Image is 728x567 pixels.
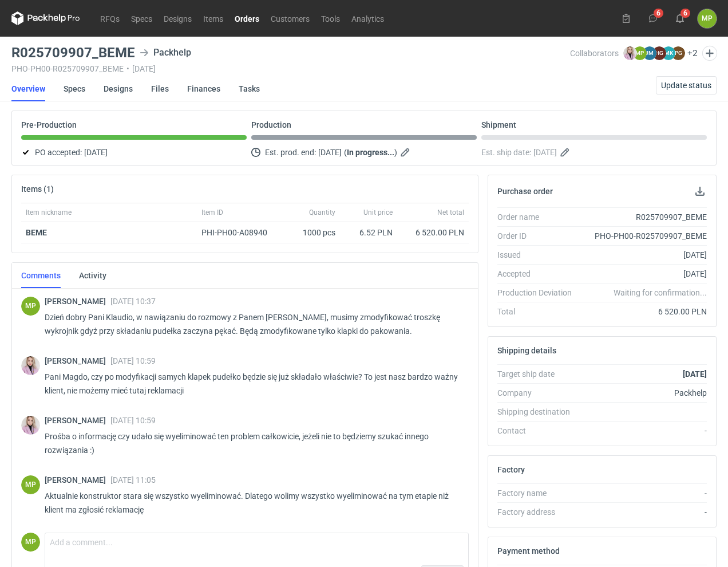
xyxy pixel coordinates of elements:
span: [PERSON_NAME] [45,475,110,485]
span: Collaborators [570,49,619,58]
a: Comments [21,263,61,288]
figcaption: PG [671,46,685,60]
figcaption: MP [21,475,40,494]
img: Klaudia Wiśniewska [21,356,40,375]
div: Factory address [497,506,581,518]
div: PHI-PH00-A08940 [201,227,278,238]
a: Tasks [239,76,260,101]
p: Shipment [481,120,516,129]
button: Edit estimated production end date [399,145,413,159]
a: Analytics [346,11,390,25]
span: [DATE] [318,145,342,159]
div: Packhelp [140,46,191,60]
div: Magdalena Polakowska [21,475,40,494]
img: Klaudia Wiśniewska [623,46,637,60]
figcaption: JM [643,46,656,60]
figcaption: HG [652,46,666,60]
div: - [581,487,707,499]
div: 6.52 PLN [345,227,393,238]
p: Production [251,120,291,129]
p: Prośba o informację czy udało się wyeliminować ten problem całkowicie, jeżeli nie to będziemy szu... [45,430,460,457]
figcaption: MP [21,533,40,552]
span: Item nickname [26,208,72,217]
a: Finances [187,76,220,101]
h2: Purchase order [497,187,553,196]
span: Item ID [201,208,223,217]
div: Magdalena Polakowska [698,9,717,28]
div: Contact [497,425,581,436]
a: Tools [315,11,346,25]
a: BEME [26,228,47,237]
div: Order ID [497,230,581,242]
button: Download PO [693,184,707,198]
a: Specs [125,11,158,25]
span: [DATE] [84,145,108,159]
button: Update status [656,76,717,94]
div: - [581,425,707,436]
div: Shipping destination [497,406,581,418]
div: Accepted [497,268,581,279]
div: Est. ship date: [481,145,707,159]
div: Target ship date [497,368,581,380]
div: Company [497,387,581,399]
em: Waiting for confirmation... [614,287,707,298]
h2: Payment method [497,546,560,556]
em: ( [344,148,347,157]
div: Factory name [497,487,581,499]
a: Files [151,76,169,101]
p: Aktualnie konstruktor stara się wszystko wyeliminować. Dlatego wolimy wszystko wyeliminować na ty... [45,489,460,517]
button: +2 [687,48,698,58]
button: 6 [671,9,689,27]
div: - [581,506,707,518]
div: Magdalena Polakowska [21,297,40,316]
p: Pre-Production [21,120,77,129]
span: [PERSON_NAME] [45,356,110,365]
button: MP [698,9,717,28]
div: PO accepted: [21,145,247,159]
h2: Shipping details [497,346,556,355]
span: [DATE] [533,145,557,159]
strong: [DATE] [683,369,707,379]
div: 1000 pcs [283,222,340,243]
a: Orders [229,11,265,25]
h2: Items (1) [21,184,54,194]
button: 6 [644,9,662,27]
span: [DATE] 10:59 [110,416,156,425]
button: Edit collaborators [702,46,717,61]
div: [DATE] [581,249,707,261]
a: Overview [11,76,45,101]
img: Klaudia Wiśniewska [21,416,40,435]
div: 6 520.00 PLN [581,306,707,317]
span: Update status [661,81,711,89]
div: Total [497,306,581,317]
div: [DATE] [581,268,707,279]
h2: Factory [497,465,525,474]
span: [PERSON_NAME] [45,297,110,306]
figcaption: MP [21,297,40,316]
a: RFQs [94,11,125,25]
div: PHO-PH00-R025709907_BEME [DATE] [11,64,570,73]
figcaption: MK [662,46,675,60]
div: Est. prod. end: [251,145,477,159]
span: [DATE] 10:59 [110,356,156,365]
span: [PERSON_NAME] [45,416,110,425]
a: Specs [64,76,85,101]
em: ) [394,148,397,157]
div: 6 520.00 PLN [402,227,464,238]
p: Dzień dobry Pani Klaudio, w nawiązaniu do rozmowy z Panem [PERSON_NAME], musimy zmodyfikować tros... [45,310,460,338]
div: PHO-PH00-R025709907_BEME [581,230,707,242]
div: Issued [497,249,581,261]
svg: Packhelp Pro [11,11,80,25]
a: Designs [104,76,133,101]
span: Unit price [363,208,393,217]
a: Designs [158,11,197,25]
span: • [126,64,129,73]
span: [DATE] 10:37 [110,297,156,306]
div: R025709907_BEME [581,211,707,223]
a: Activity [79,263,106,288]
p: Pani Magdo, czy po modyfikacji samych klapek pudełko będzie się już składało właściwie? To jest n... [45,370,460,397]
div: Production Deviation [497,287,581,298]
